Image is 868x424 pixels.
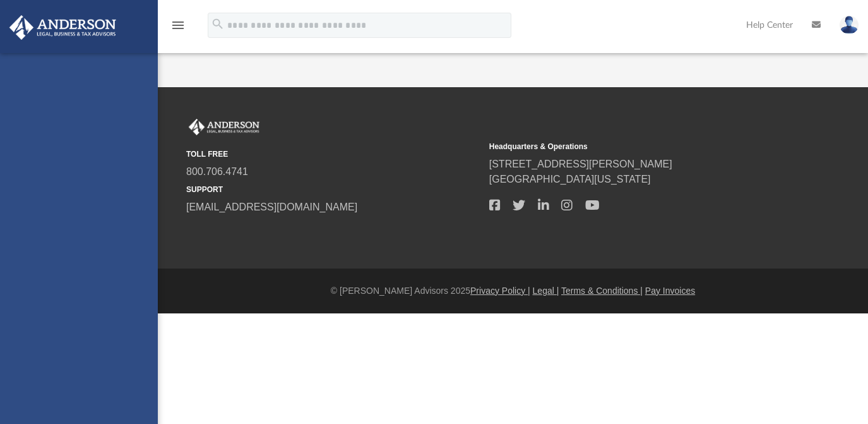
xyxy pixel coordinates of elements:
i: search [211,17,225,31]
a: 800.706.4741 [186,166,248,177]
i: menu [170,18,186,33]
a: Terms & Conditions | [561,286,643,296]
a: [EMAIL_ADDRESS][DOMAIN_NAME] [186,202,357,212]
small: SUPPORT [186,184,480,195]
a: Legal | [533,286,559,296]
a: Privacy Policy | [470,286,530,296]
div: © [PERSON_NAME] Advisors 2025 [158,284,868,298]
a: Pay Invoices [645,286,695,296]
img: Anderson Advisors Platinum Portal [186,119,262,135]
img: Anderson Advisors Platinum Portal [6,15,120,40]
a: menu [170,24,186,33]
img: User Pic [840,16,859,34]
a: [GEOGRAPHIC_DATA][US_STATE] [489,174,651,185]
small: Headquarters & Operations [489,141,783,152]
small: TOLL FREE [186,148,480,160]
a: [STREET_ADDRESS][PERSON_NAME] [489,159,672,169]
